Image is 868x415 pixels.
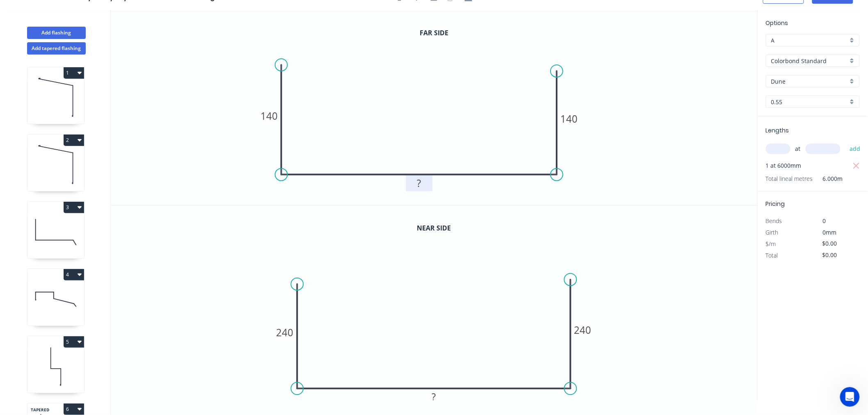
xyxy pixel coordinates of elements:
[766,173,813,185] span: Total lineal metres
[766,217,782,225] span: Bends
[64,67,84,79] button: 1
[260,109,278,123] tspan: 140
[64,336,84,348] button: 5
[64,404,84,415] button: 6
[771,98,848,106] input: Thickness
[766,200,785,208] span: Pricing
[64,202,84,213] button: 3
[432,390,436,404] tspan: ?
[845,142,865,156] button: add
[766,228,779,236] span: Girth
[766,160,802,171] span: 1 at 6000mm
[111,205,758,401] svg: 0
[111,10,758,205] svg: 0
[771,57,848,65] input: Material
[823,228,837,236] span: 0mm
[840,387,860,407] iframe: Intercom live chat
[417,176,421,190] tspan: ?
[766,126,789,135] span: Lengths
[64,269,84,280] button: 4
[575,324,592,337] tspan: 240
[27,27,86,39] button: Add flashing
[823,217,826,225] span: 0
[766,19,788,27] span: Options
[813,173,843,185] span: 6.000m
[795,143,801,155] span: at
[276,326,294,339] tspan: 240
[771,77,848,86] input: Colour
[64,135,84,146] button: 2
[771,36,848,45] input: Price level
[766,240,776,248] span: $/m
[560,112,578,126] tspan: 140
[766,251,778,259] span: Total
[27,42,86,55] button: Add tapered flashing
